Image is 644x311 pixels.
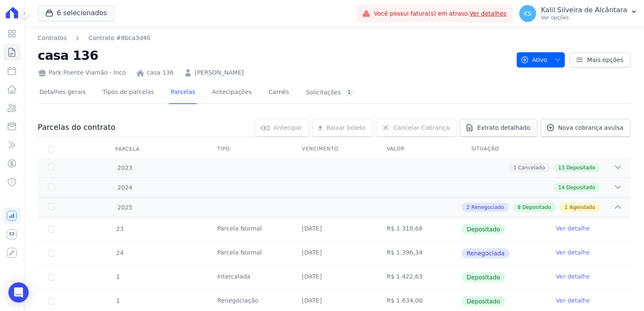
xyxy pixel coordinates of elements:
span: 14 [558,184,565,191]
span: Renegociado [471,204,504,211]
span: 2 [467,204,470,211]
td: Parcela Normal [207,241,292,265]
td: [DATE] [292,265,376,289]
a: Tipos de parcelas [101,82,156,104]
p: Ver opções [541,14,627,21]
a: casa 136 [147,68,174,77]
td: [DATE] [292,241,376,265]
a: Extrato detalhado [460,119,537,137]
a: Antecipações [210,82,253,104]
span: Agendado [569,204,595,211]
span: 1 [513,164,517,172]
a: Ver detalhe [556,248,590,257]
td: Intercalada [207,265,292,289]
span: 23 [115,225,124,232]
span: Depositado [462,224,505,234]
a: Carnês [267,82,291,104]
span: Cancelado [518,164,545,172]
span: 1 [565,204,568,211]
a: Ver detalhe [556,224,590,233]
span: 1 [115,273,120,280]
span: KS [524,11,531,16]
td: R$ 1.396,34 [376,241,461,265]
td: R$ 1.422,63 [376,265,461,289]
nav: Breadcrumb [38,34,150,43]
div: 1 [344,88,354,97]
th: Valor [376,140,461,158]
span: Depositado [566,164,595,172]
h2: casa 136 [38,46,510,65]
span: Renegociada [462,248,510,258]
a: [PERSON_NAME] [195,68,244,77]
nav: Breadcrumb [38,34,510,43]
span: 8 [518,204,521,211]
span: Extrato detalhado [477,123,530,132]
div: Open Intercom Messenger [8,282,29,303]
span: Mais opções [587,56,623,64]
span: Depositado [566,184,595,191]
a: Ver detalhes [470,10,507,17]
button: 6 selecionados [38,5,114,21]
span: Depositado [462,272,505,282]
button: Ativo [517,52,565,67]
span: Nova cobrança avulsa [558,123,623,132]
input: Só é possível selecionar pagamentos em aberto [48,274,55,281]
p: Kalil Silveira de Alcântara [541,6,627,14]
h3: Parcelas do contrato [38,122,115,132]
a: Ver detalhe [556,272,590,281]
a: Solicitações1 [304,82,356,104]
a: Mais opções [570,52,631,67]
th: Tipo [207,140,292,158]
span: 13 [558,164,565,172]
a: Detalhes gerais [38,82,88,104]
input: Só é possível selecionar pagamentos em aberto [48,250,55,257]
th: Vencimento [292,140,376,158]
a: Contratos [38,34,67,43]
button: KS Kalil Silveira de Alcântara Ver opções [513,2,644,25]
span: Ativo [521,52,547,67]
th: Situação [461,140,546,158]
div: Parcela [105,141,150,158]
div: Solicitações [306,88,354,97]
span: Depositado [462,296,505,306]
td: Parcela Normal [207,217,292,241]
td: [DATE] [292,217,376,241]
a: Contrato #8bca3d40 [89,34,150,43]
span: Depositado [522,204,551,211]
span: 1 [115,298,120,304]
span: Você possui fatura(s) em atraso. [374,9,507,18]
a: Ver detalhe [556,296,590,305]
a: Nova cobrança avulsa [541,119,631,137]
div: Park Poente Viamão - Inco [38,68,126,77]
a: Parcelas [169,82,197,104]
span: 24 [115,249,124,256]
input: Só é possível selecionar pagamentos em aberto [48,298,55,305]
td: R$ 1.310,68 [376,217,461,241]
input: Só é possível selecionar pagamentos em aberto [48,226,55,233]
